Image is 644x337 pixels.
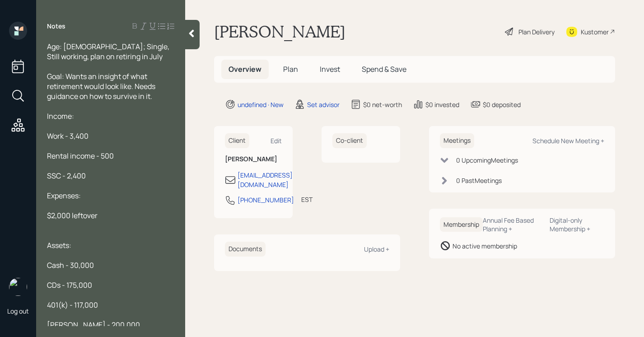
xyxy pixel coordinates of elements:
[225,155,282,163] h6: [PERSON_NAME]
[47,240,71,250] span: Assets:
[47,42,171,61] span: Age: [DEMOGRAPHIC_DATA]; Single, Still working, plan on retiring in July
[47,320,140,330] span: [PERSON_NAME] - 200,000
[301,195,313,204] div: EST
[47,211,98,220] span: $2,000 leftover
[532,136,604,145] div: Schedule New Meeting +
[47,191,81,201] span: Expenses:
[238,170,293,189] div: [EMAIL_ADDRESS][DOMAIN_NAME]
[453,241,517,251] div: No active membership
[440,217,483,232] h6: Membership
[238,195,294,205] div: [PHONE_NUMBER]
[271,136,282,145] div: Edit
[47,22,65,31] label: Notes
[581,27,609,37] div: Kustomer
[47,260,94,270] span: Cash - 30,000
[363,100,402,109] div: $0 net-worth
[47,131,89,141] span: Work - 3,400
[483,100,521,109] div: $0 deposited
[47,71,157,101] span: Goal: Wants an insight of what retirement would look like. Needs guidance on how to survive in it.
[238,100,284,109] div: undefined · New
[9,278,27,296] img: retirable_logo.png
[229,64,261,74] span: Overview
[47,151,114,161] span: Rental income - 500
[456,176,502,185] div: 0 Past Meeting s
[47,300,98,310] span: 401(k) - 117,000
[425,100,459,109] div: $0 invested
[456,155,518,165] div: 0 Upcoming Meeting s
[7,307,29,315] div: Log out
[440,133,474,148] h6: Meetings
[518,27,555,37] div: Plan Delivery
[214,22,345,42] h1: [PERSON_NAME]
[47,111,74,121] span: Income:
[47,280,92,290] span: CDs - 175,000
[364,245,389,253] div: Upload +
[332,133,367,148] h6: Co-client
[225,133,249,148] h6: Client
[225,242,266,257] h6: Documents
[283,64,298,74] span: Plan
[362,64,406,74] span: Spend & Save
[320,64,340,74] span: Invest
[483,216,542,233] div: Annual Fee Based Planning +
[307,100,340,109] div: Set advisor
[550,216,604,233] div: Digital-only Membership +
[47,171,86,181] span: SSC - 2,400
